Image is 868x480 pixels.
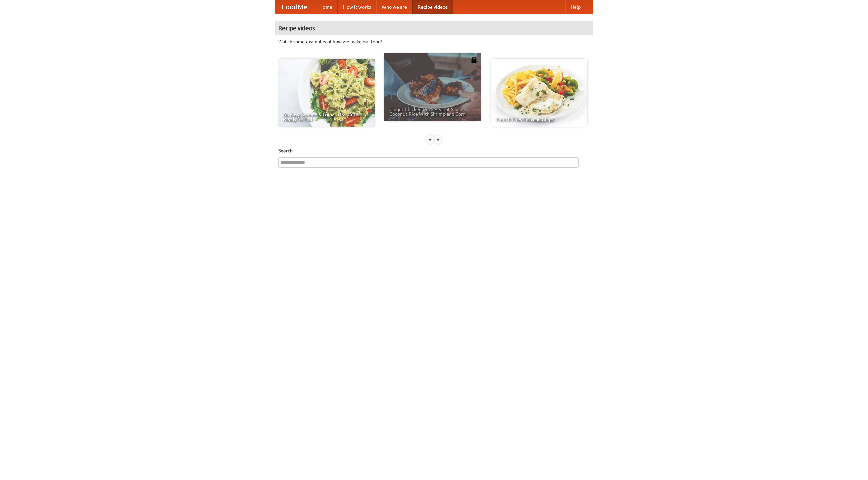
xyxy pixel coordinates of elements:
[565,0,586,14] a: Help
[412,0,453,14] a: Recipe videos
[435,135,441,144] div: »
[278,59,375,127] a: An Easy, Summery Tomato Pasta That's Ready for Fall
[283,112,370,122] span: An Easy, Summery Tomato Pasta That's Ready for Fall
[427,135,433,144] div: «
[338,0,376,14] a: How it works
[278,147,590,154] h5: Search
[278,38,590,45] p: Watch some examples of how we make our food!
[471,57,477,63] img: 483408.png
[491,59,587,127] a: French Fries Fish and Chips
[496,117,583,122] span: French Fries Fish and Chips
[314,0,338,14] a: Home
[275,21,593,35] h4: Recipe videos
[376,0,412,14] a: Who we are
[275,0,314,14] a: FoodMe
